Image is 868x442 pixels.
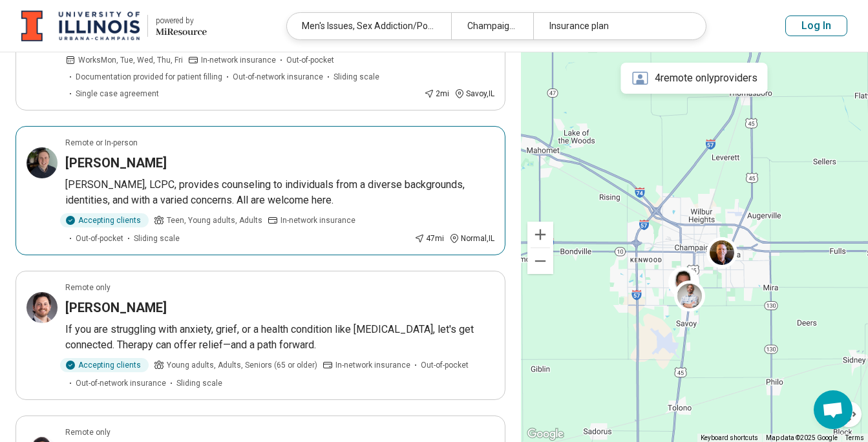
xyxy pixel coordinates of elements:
[76,233,123,244] span: Out-of-pocket
[335,359,410,371] span: In-network insurance
[201,54,276,66] span: In-network insurance
[65,177,494,208] p: [PERSON_NAME], LCPC, provides counseling to individuals from a diverse backgrounds, identities, a...
[21,10,207,41] a: University of Illinois at Urbana-Champaignpowered by
[65,322,494,353] p: If you are struggling with anxiety, grief, or a health condition like [MEDICAL_DATA], let's get c...
[527,248,553,274] button: Zoom out
[65,426,111,438] p: Remote only
[286,54,334,66] span: Out-of-pocket
[60,213,149,227] div: Accepting clients
[621,63,768,94] div: 4 remote only providers
[814,390,852,429] div: Open chat
[333,71,379,83] span: Sliding scale
[65,154,167,172] h3: [PERSON_NAME]
[421,359,469,371] span: Out-of-pocket
[65,137,138,149] p: Remote or In-person
[78,54,183,66] span: Works Mon, Tue, Wed, Thu, Fri
[451,13,533,39] div: Champaign, [GEOGRAPHIC_DATA]
[785,16,847,36] button: Log In
[281,215,355,226] span: In-network insurance
[233,71,323,83] span: Out-of-network insurance
[76,377,166,389] span: Out-of-network insurance
[454,88,494,100] div: Savoy , IL
[76,88,159,100] span: Single case agreement
[845,434,864,441] a: Terms (opens in new tab)
[527,222,553,247] button: Zoom in
[533,13,697,39] div: Insurance plan
[134,233,180,244] span: Sliding scale
[167,359,317,371] span: Young adults, Adults, Seniors (65 or older)
[76,71,222,83] span: Documentation provided for patient filling
[287,13,451,39] div: Men's Issues, Sex Addiction/Pornography Concerns
[60,358,149,372] div: Accepting clients
[414,233,444,244] div: 47 mi
[167,215,262,226] span: Teen, Young adults, Adults
[156,15,207,26] div: powered by
[449,233,494,244] div: Normal , IL
[65,282,111,293] p: Remote only
[766,434,838,441] span: Map data ©2025 Google
[21,10,140,41] img: University of Illinois at Urbana-Champaign
[176,377,222,389] span: Sliding scale
[424,88,449,100] div: 2 mi
[65,299,167,317] h3: [PERSON_NAME]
